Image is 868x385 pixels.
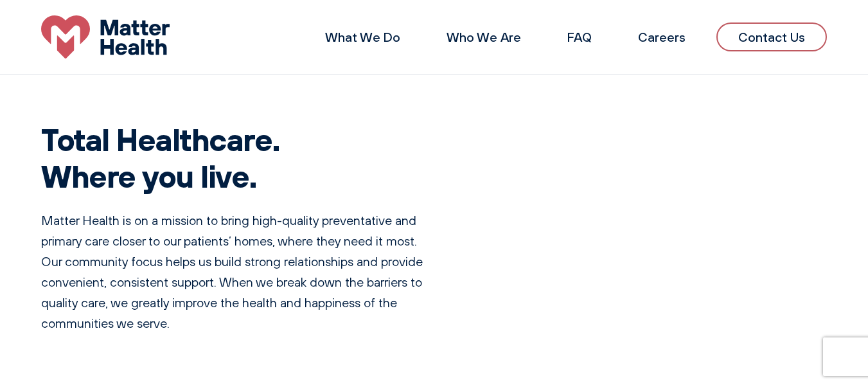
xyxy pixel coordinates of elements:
[716,22,827,51] a: Contact Us
[41,210,439,334] p: Matter Health is on a mission to bring high-quality preventative and primary care closer to our p...
[325,29,400,45] a: What We Do
[567,29,592,45] a: FAQ
[638,29,686,45] a: Careers
[41,121,439,195] h1: Total Healthcare. Where you live.
[447,29,521,45] a: Who We Are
